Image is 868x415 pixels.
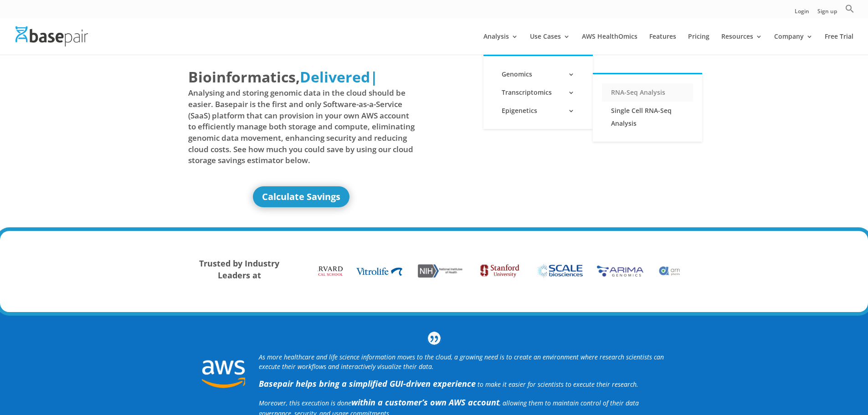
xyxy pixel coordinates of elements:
span: Analysing and storing genomic data in the cloud should be easier. Basepair is the first and only ... [188,87,415,166]
iframe: Drift Widget Chat Controller [693,349,857,404]
a: Epigenetics [493,102,584,120]
a: Search Icon Link [845,4,854,18]
a: Genomics [493,65,584,83]
a: Free Trial [825,33,853,55]
img: Basepair [15,26,88,46]
a: Features [649,33,676,55]
a: AWS HealthOmics [582,33,637,55]
span: to make it easier for scientists to execute their research. [478,380,638,389]
a: Pricing [688,33,709,55]
a: Resources [721,33,762,55]
svg: Search [845,4,854,13]
a: RNA-Seq Analysis [602,83,693,102]
span: Bioinformatics, [188,67,300,87]
a: Transcriptomics [493,83,584,102]
strong: Basepair helps bring a simplified GUI-driven experience [259,378,476,389]
a: Calculate Savings [253,186,349,207]
a: Analysis [483,33,518,55]
a: Single Cell RNA-Seq Analysis [602,102,693,133]
a: Login [795,9,809,18]
span: Delivered [300,67,370,87]
strong: Trusted by Industry Leaders at [199,258,279,281]
iframe: Basepair - NGS Analysis Simplified [441,67,668,194]
span: | [370,67,378,87]
a: Company [774,33,813,55]
a: Sign up [817,9,837,18]
a: Use Cases [530,33,570,55]
i: As more healthcare and life science information moves to the cloud, a growing need is to create a... [259,353,664,371]
b: within a customer’s own AWS account [351,397,499,408]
